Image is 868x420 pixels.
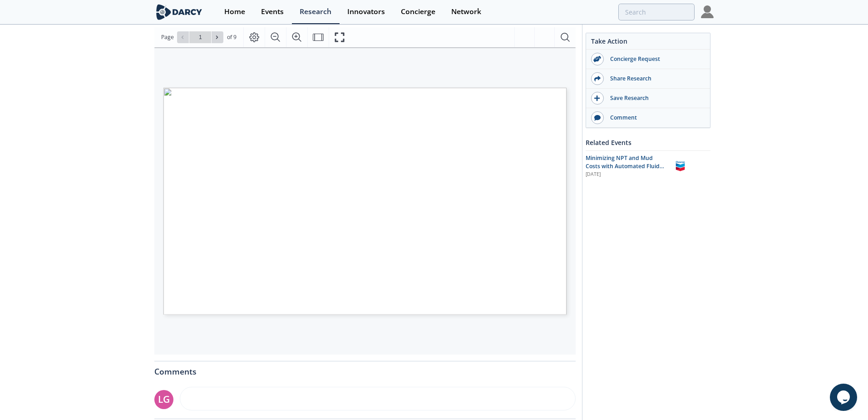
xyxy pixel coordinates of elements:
img: Chevron [672,158,688,174]
input: Advanced Search [618,4,695,20]
div: Home [224,8,245,15]
div: LG [154,390,173,409]
span: Minimizing NPT and Mud Costs with Automated Fluids Intelligence [586,154,664,179]
div: Concierge [401,8,435,15]
div: Network [451,8,481,15]
a: Minimizing NPT and Mud Costs with Automated Fluids Intelligence [DATE] Chevron [586,154,710,178]
img: Profile [701,5,714,18]
div: Comments [154,361,576,376]
iframe: chat widget [830,384,859,411]
div: Innovators [347,8,385,15]
div: Share Research [604,75,705,83]
div: Comment [604,114,705,122]
div: Concierge Request [604,55,705,63]
div: Take Action [586,36,710,50]
div: Research [300,8,331,15]
div: Events [261,8,284,15]
div: [DATE] [586,171,666,178]
div: Save Research [604,94,705,102]
img: logo-wide.svg [154,4,204,20]
div: Related Events [586,135,710,150]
